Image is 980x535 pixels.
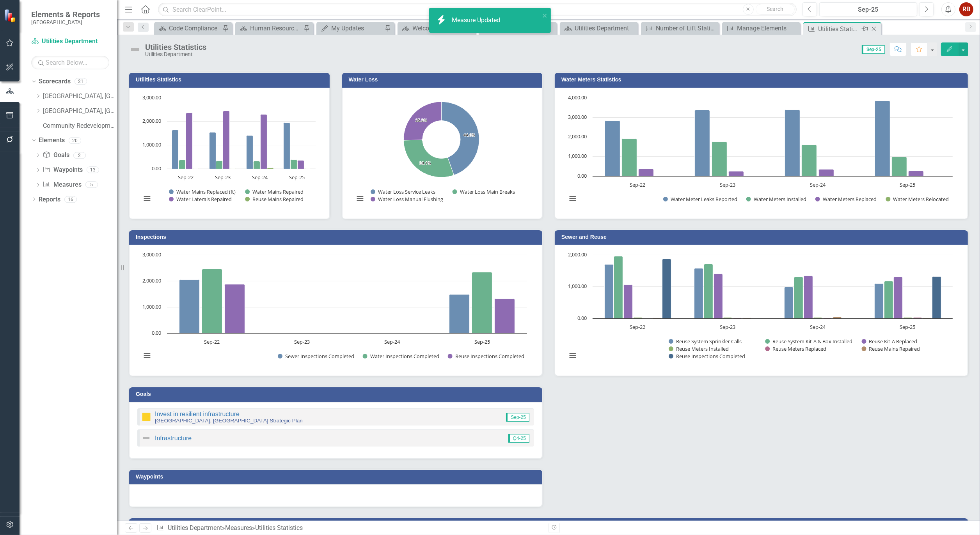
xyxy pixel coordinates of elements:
div: Chart. Highcharts interactive chart. [350,94,534,211]
text: 1,000.00 [142,141,161,148]
text: 2,000.00 [142,117,161,124]
text: Reuse System Sprinkler Calls [676,338,742,345]
path: Sep-23, 1,577. Reuse System Sprinkler Calls. [694,268,703,319]
text: Reuse Mains Repaired [252,196,304,203]
div: Chart. Highcharts interactive chart. [137,251,534,368]
path: Sep-25, 1,489. Sewer Inspections Completed. [449,295,470,334]
div: » » [156,524,543,533]
svg: Interactive chart [350,94,533,211]
path: Sep-24, 1,403. Water Mains Replaced (ft). [247,135,253,169]
g: Reuse Meters Installed, bar series 4 of 7 with 4 bars. [634,318,913,319]
path: Sep-24, 986. Reuse System Sprinkler Calls. [785,287,794,319]
text: Sep-22 [178,174,194,181]
path: Sep-23, 346. Water Mains Repaired. [216,161,223,169]
h3: Waypoints [136,474,538,480]
text: 2,000.00 [568,133,587,140]
text: Water Meters Relocated [893,196,949,203]
text: Water Loss Manual Flushing [378,196,443,203]
button: Show Water Meter Leaks Reported [663,196,737,203]
text: Water Mains Replaced (ft) [176,188,236,195]
a: Elements [39,136,65,145]
g: Water Laterals Repaired, bar series 3 of 4 with 4 bars. [186,111,304,169]
text: 44.6% [463,132,475,138]
g: Reuse Inspections Completed, bar series 7 of 7 with 4 bars. [662,259,941,319]
g: Reuse System Kit-A & Box Installed, bar series 2 of 7 with 4 bars. [614,256,893,319]
button: View chart menu, Chart [355,193,366,204]
text: Sep-23 [294,338,310,345]
g: Reuse Inspections Completed, bar series 3 of 3 with 4 bars. [225,284,515,334]
h3: Goals [136,391,538,397]
path: Sep-24, 347. Water Meters Replaced. [819,169,834,176]
text: Water Meters Installed [754,196,806,203]
input: Search ClearPoint... [158,3,797,16]
div: Code Compliance [169,23,220,33]
path: Sep-23, 1,542. Water Mains Replaced (ft). [209,132,216,169]
path: Sep-23, 1,712. Reuse System Kit-A & Box Installed. [704,264,713,319]
path: Sep-24, 37. Reuse Mains Repaired. [833,317,842,319]
button: Show Water Loss Manual Flushing [371,196,443,203]
div: 21 [75,78,87,85]
path: Sep-25, 1,175. Reuse System Kit-A & Box Installed. [884,281,893,319]
path: Sep-25, 993. Water Meters Installed. [892,157,907,176]
img: ClearPoint Strategy [4,9,18,22]
text: Reuse Inspections Completed [455,353,524,360]
text: 0.00 [152,329,161,336]
text: Sep-25 [900,181,916,188]
a: Number of Lift Stations Rehabilitated [643,23,717,33]
path: Sep-23, 1,407. Reuse Kit-A Replaced. [714,274,723,319]
div: Sep-25 [822,5,914,14]
text: Sep-23 [720,323,735,330]
a: Reports [39,195,60,204]
path: Water Loss Service Leaks, 70,956,288. [441,102,479,175]
text: Water Meters Replaced [823,196,877,203]
button: Show Water Meters Relocated [886,196,949,203]
g: Water Mains Repaired, bar series 2 of 4 with 4 bars. [179,159,297,169]
path: Sep-24, 1,309. Reuse System Kit-A & Box Installed. [794,277,803,319]
svg: Interactive chart [563,251,957,368]
path: Sep-22, 2,460. Water Inspections Completed. [202,269,222,334]
a: Utilities Department [562,23,636,33]
h3: Utilities Statistics [136,77,326,83]
path: Sep-22, 25. Reuse Meters Installed. [634,318,643,319]
text: Sewer Inspections Completed [285,353,354,360]
g: Water Meters Replaced, bar series 3 of 4 with 4 bars. [639,169,924,176]
text: 2,000.00 [142,277,161,284]
a: Invest in resilient infrastructure [155,411,240,417]
path: Sep-22, 2,845. Water Meter Leaks Reported. [605,120,620,176]
text: Reuse Meters Replaced [772,345,826,352]
text: Water Loss Main Breaks [460,188,515,195]
path: Sep-24, 2,303. Water Laterals Repaired. [261,114,267,169]
path: Sep-24, 15. Reuse Meters Replaced. [823,318,832,319]
svg: Interactive chart [137,94,320,211]
button: Show Reuse Meters Installed [669,346,729,352]
text: 30.1% [419,160,431,166]
text: Water Laterals Repaired [176,196,232,203]
path: Sep-23, 3,367. Water Meter Leaks Reported. [695,110,710,176]
div: 5 [85,182,98,188]
button: Show Reuse Mains Repaired [245,196,304,203]
div: Utilities Statistics [818,24,860,34]
small: [GEOGRAPHIC_DATA] [31,19,100,25]
div: Chart. Highcharts interactive chart. [137,94,321,211]
button: Search [756,4,795,15]
text: Sep-23 [215,174,231,181]
text: Reuse Kit-A Replaced [869,338,918,345]
path: Sep-22, 370. Water Mains Repaired. [179,160,186,169]
text: 3,000.00 [142,94,161,101]
div: RB [959,2,973,16]
button: Show Reuse Inspections Completed [669,353,745,360]
h3: Water Loss [349,77,539,83]
button: Sep-25 [819,2,917,16]
path: Sep-22, 7. Reuse Meters Replaced. [643,318,651,319]
path: Sep-24, 30. Reuse Meters Installed. [813,318,822,319]
path: Sep-22, 1,959. Reuse System Kit-A & Box Installed. [614,256,623,319]
text: 0.00 [577,172,587,179]
path: Sep-25, 34. Reuse Meters Installed. [904,318,913,319]
a: Human Resources Analytics Dashboard [237,23,302,33]
div: 16 [64,196,77,203]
